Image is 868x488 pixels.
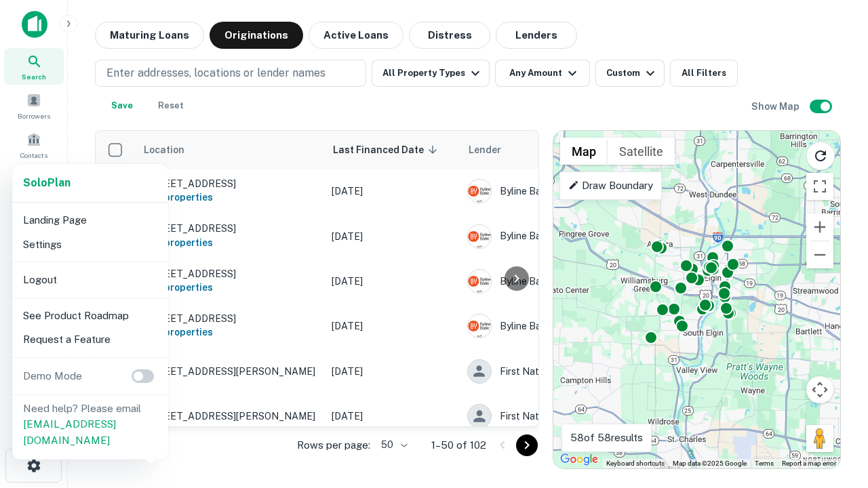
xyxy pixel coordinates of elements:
li: Request a Feature [18,327,163,352]
li: Logout [18,268,163,292]
a: [EMAIL_ADDRESS][DOMAIN_NAME] [23,418,116,446]
iframe: Chat Widget [800,336,868,401]
a: SoloPlan [23,175,71,191]
p: Need help? Please email [23,401,157,449]
p: Demo Mode [18,368,87,384]
strong: Solo Plan [23,176,71,189]
li: Settings [18,232,163,257]
li: See Product Roadmap [18,304,163,328]
li: Landing Page [18,208,163,232]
